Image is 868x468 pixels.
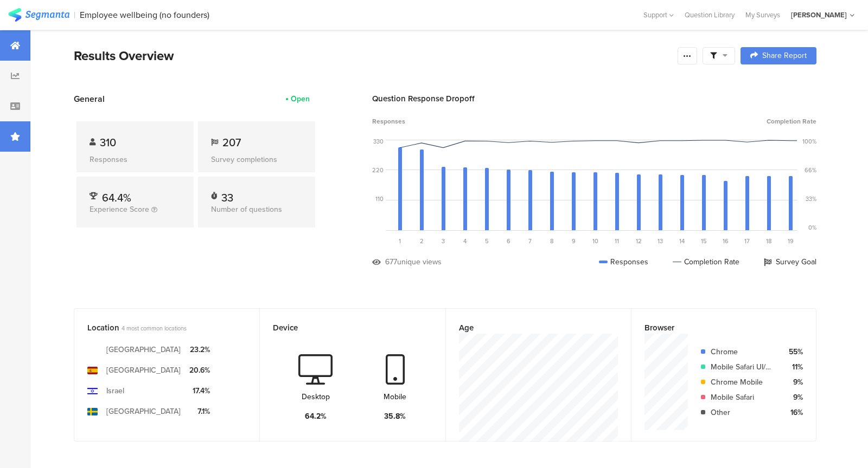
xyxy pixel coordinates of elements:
[122,324,187,333] span: 4 most common locations
[222,134,241,151] span: 207
[485,237,489,245] span: 5
[8,8,69,22] img: segmanta logo
[806,194,816,203] div: 33%
[372,93,816,105] div: Question Response Dropoff
[399,237,401,245] span: 1
[805,166,816,174] div: 66%
[744,237,750,245] span: 17
[784,346,803,357] div: 55%
[644,322,785,334] div: Browser
[658,237,663,245] span: 13
[291,93,310,105] div: Open
[90,154,181,165] div: Responses
[442,237,445,245] span: 3
[723,237,729,245] span: 16
[673,256,739,268] div: Completion Rate
[106,385,124,396] div: Israel
[87,322,228,334] div: Location
[764,256,816,268] div: Survey Goal
[74,46,672,66] div: Results Overview
[373,137,384,146] div: 330
[211,204,282,215] span: Number of questions
[463,237,467,245] span: 4
[305,411,327,422] div: 64.2%
[189,344,210,355] div: 23.2%
[550,237,553,245] span: 8
[106,406,181,417] div: [GEOGRAPHIC_DATA]
[528,237,532,245] span: 7
[372,166,384,174] div: 220
[808,223,816,232] div: 0%
[385,256,397,268] div: 677
[459,322,600,334] div: Age
[636,237,642,245] span: 12
[762,52,807,60] span: Share Report
[211,154,302,165] div: Survey completions
[711,376,775,388] div: Chrome Mobile
[802,137,816,146] div: 100%
[74,93,105,105] span: General
[784,376,803,388] div: 9%
[372,116,405,126] span: Responses
[302,391,330,402] div: Desktop
[384,411,406,422] div: 35.8%
[106,344,181,355] div: [GEOGRAPHIC_DATA]
[784,407,803,418] div: 16%
[711,392,775,403] div: Mobile Safari
[679,10,740,20] a: Question Library
[397,256,442,268] div: unique views
[784,361,803,373] div: 11%
[80,10,209,20] div: Employee wellbeing (no founders)
[592,237,598,245] span: 10
[767,116,816,126] span: Completion Rate
[221,190,233,200] div: 33
[90,204,149,215] span: Experience Score
[701,237,707,245] span: 15
[599,256,648,268] div: Responses
[189,385,210,396] div: 17.4%
[572,237,576,245] span: 9
[711,361,775,373] div: Mobile Safari UI/WKWebView
[420,237,424,245] span: 2
[740,10,786,20] a: My Surveys
[375,194,384,203] div: 110
[507,237,510,245] span: 6
[711,407,775,418] div: Other
[784,392,803,403] div: 9%
[788,237,794,245] span: 19
[100,134,116,151] span: 310
[106,365,181,376] div: [GEOGRAPHIC_DATA]
[643,6,674,23] div: Support
[74,9,75,21] div: |
[679,237,685,245] span: 14
[711,346,775,357] div: Chrome
[384,391,406,402] div: Mobile
[766,237,771,245] span: 18
[189,365,210,376] div: 20.6%
[189,406,210,417] div: 7.1%
[273,322,414,334] div: Device
[791,10,847,20] div: [PERSON_NAME]
[102,190,131,206] span: 64.4%
[615,237,619,245] span: 11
